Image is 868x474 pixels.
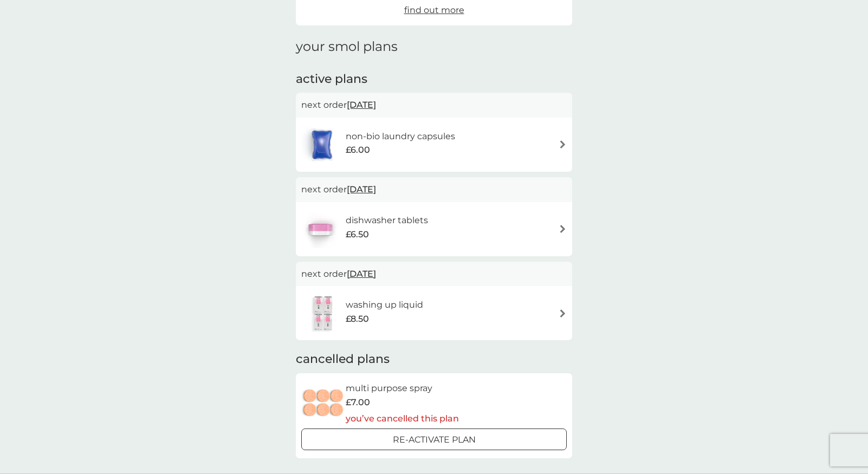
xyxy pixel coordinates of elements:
[301,385,346,423] img: multi purpose spray
[404,5,464,15] span: find out more
[346,381,459,395] h6: multi purpose spray
[346,412,459,426] p: you’ve cancelled this plan
[346,312,369,326] span: £8.50
[347,94,376,115] span: [DATE]
[559,309,567,317] img: arrow right
[347,263,376,284] span: [DATE]
[346,129,455,144] h6: non-bio laundry capsules
[301,183,567,197] p: next order
[347,179,376,200] span: [DATE]
[301,98,567,112] p: next order
[296,351,572,368] h2: cancelled plans
[346,213,428,228] h6: dishwasher tablets
[301,126,342,164] img: non-bio laundry capsules
[393,433,476,447] p: Re-activate Plan
[346,228,369,242] span: £6.50
[346,395,370,410] span: £7.00
[346,143,370,157] span: £6.00
[559,140,567,148] img: arrow right
[301,267,567,281] p: next order
[301,210,339,248] img: dishwasher tablets
[301,428,567,450] button: Re-activate Plan
[404,3,464,17] a: find out more
[346,298,423,312] h6: washing up liquid
[296,71,572,88] h2: active plans
[559,225,567,233] img: arrow right
[296,39,572,55] h1: your smol plans
[301,294,346,332] img: washing up liquid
